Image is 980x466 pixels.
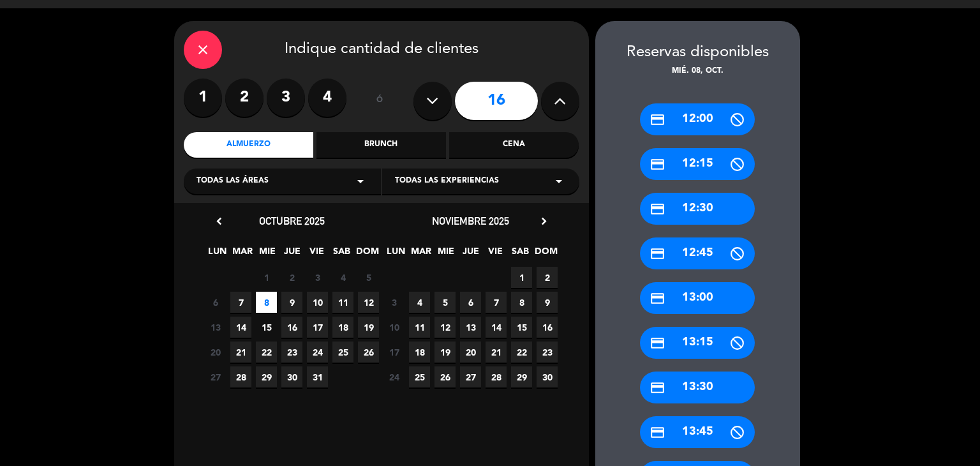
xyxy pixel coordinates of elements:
[511,267,532,288] span: 1
[650,112,665,128] i: credit_card
[537,317,558,338] span: 16
[650,246,665,262] i: credit_card
[307,342,328,363] span: 24
[650,380,665,396] i: credit_card
[259,214,325,227] span: octubre 2025
[650,156,665,172] i: credit_card
[486,342,507,363] span: 21
[353,174,368,189] i: arrow_drop_down
[306,244,327,265] span: VIE
[537,214,551,228] i: chevron_right
[205,342,226,363] span: 20
[281,267,302,288] span: 2
[432,214,509,227] span: noviembre 2025
[595,65,800,78] div: mié. 08, oct.
[308,79,346,117] label: 4
[307,366,328,387] span: 31
[395,175,499,188] span: Todas las experiencias
[640,193,755,225] div: 12:30
[281,342,302,363] span: 23
[358,342,379,363] span: 26
[331,244,352,265] span: SAB
[230,317,251,338] span: 14
[449,132,579,158] div: Cena
[332,317,353,338] span: 18
[256,267,277,288] span: 1
[256,244,278,265] span: MIE
[537,366,558,387] span: 30
[640,103,755,135] div: 12:00
[212,214,226,228] i: chevron_left
[460,317,481,338] span: 13
[650,290,665,306] i: credit_card
[409,366,430,387] span: 25
[537,292,558,313] span: 9
[537,342,558,363] span: 23
[460,366,481,387] span: 27
[640,416,755,448] div: 13:45
[184,31,579,69] div: Indique cantidad de clientes
[511,292,532,313] span: 8
[409,342,430,363] span: 18
[511,342,532,363] span: 22
[332,267,353,288] span: 4
[434,292,456,313] span: 5
[409,292,430,313] span: 4
[410,244,431,265] span: MAR
[640,327,755,359] div: 13:15
[640,148,755,180] div: 12:15
[551,174,567,189] i: arrow_drop_down
[383,366,405,387] span: 24
[307,317,328,338] span: 17
[307,267,328,288] span: 3
[383,292,405,313] span: 3
[195,42,211,57] i: close
[316,132,446,158] div: Brunch
[485,244,506,265] span: VIE
[383,342,405,363] span: 17
[358,317,379,338] span: 19
[640,282,755,314] div: 13:00
[307,292,328,313] span: 10
[595,40,800,65] div: Reservas disponibles
[650,335,665,351] i: credit_card
[640,237,755,269] div: 12:45
[435,244,456,265] span: MIE
[535,244,556,265] span: DOM
[205,292,226,313] span: 6
[281,292,302,313] span: 9
[383,317,405,338] span: 10
[356,244,377,265] span: DOM
[205,317,226,338] span: 13
[434,317,456,338] span: 12
[511,366,532,387] span: 29
[358,292,379,313] span: 12
[281,366,302,387] span: 30
[225,79,264,117] label: 2
[232,244,253,265] span: MAR
[205,366,226,387] span: 27
[359,79,401,123] div: ó
[256,366,277,387] span: 29
[332,292,353,313] span: 11
[434,366,456,387] span: 26
[184,132,313,158] div: Almuerzo
[434,342,456,363] span: 19
[385,244,406,265] span: LUN
[650,201,665,217] i: credit_card
[650,425,665,440] i: credit_card
[230,366,251,387] span: 28
[486,366,507,387] span: 28
[409,317,430,338] span: 11
[486,317,507,338] span: 14
[256,342,277,363] span: 22
[197,175,269,188] span: Todas las áreas
[230,342,251,363] span: 21
[230,292,251,313] span: 7
[511,317,532,338] span: 15
[510,244,531,265] span: SAB
[460,244,481,265] span: JUE
[184,79,222,117] label: 1
[460,292,481,313] span: 6
[537,267,558,288] span: 2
